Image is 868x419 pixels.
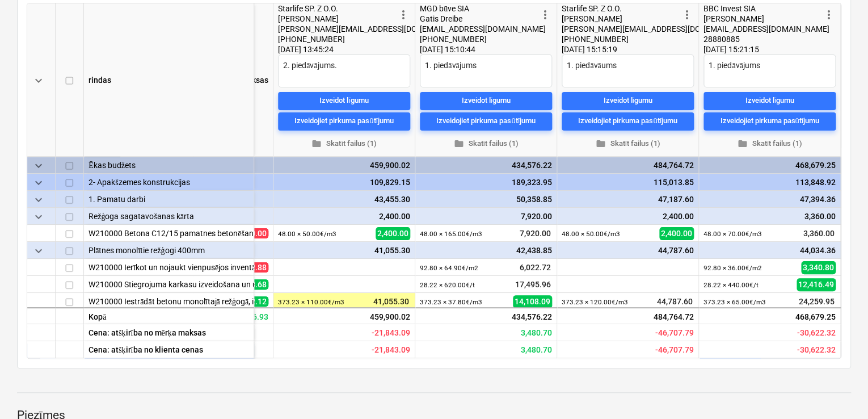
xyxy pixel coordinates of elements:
[720,115,819,128] div: Izveidojiet pirkuma pasūtījumu
[278,14,397,24] div: [PERSON_NAME]
[89,157,249,173] div: Ēkas budžets
[745,94,794,107] div: Izveidot līgumu
[420,24,546,33] span: [EMAIL_ADDRESS][DOMAIN_NAME]
[420,44,552,55] div: [DATE] 15:10:44
[278,157,410,174] div: 459,900.02
[578,115,677,128] div: Izveidojiet pirkuma pasūtījumu
[84,324,254,341] div: Cena: atšķirība no mērķa maksas
[32,159,45,173] span: keyboard_arrow_down
[420,174,552,191] div: 189,323.95
[519,262,552,273] span: 6,022.72
[420,242,552,259] div: 42,438.85
[278,44,410,55] div: [DATE] 13:45:24
[659,227,694,240] span: 2,400.00
[32,244,45,258] span: keyboard_arrow_down
[89,174,249,190] div: 2- Apakšzemes konstrukcijas
[562,14,680,24] div: [PERSON_NAME]
[461,94,511,107] div: Izveidot līgumu
[376,227,410,240] span: 2,400.00
[32,74,45,87] span: keyboard_arrow_down
[283,137,406,150] span: Skatīt failus (1)
[278,3,397,14] div: Starlife SP. Z O.O.
[436,115,536,128] div: Izveidojiet pirkuma pasūtījumu
[797,278,836,291] span: 12,416.49
[703,264,762,272] small: 92.80 × 36.00€ / m2
[521,345,552,354] span: Paredzamā rentabilitāte - iesniegts piedāvājums salīdzinājumā ar klienta cenu
[737,138,747,148] span: folder
[278,112,410,130] button: Izveidojiet pirkuma pasūtījumu
[562,91,694,110] button: Izveidot līgumu
[420,135,552,152] button: Skatīt failus (1)
[420,281,475,289] small: 28.22 × 620.00€ / t
[372,296,410,307] span: 41,055.30
[278,191,410,208] div: 43,455.30
[703,208,836,225] div: 3,360.00
[703,191,836,208] div: 47,394.36
[562,230,620,238] small: 48.00 × 50.00€ / m3
[566,137,689,150] span: Skatīt failus (1)
[420,264,478,272] small: 92.80 × 64.90€ / m2
[311,138,322,148] span: folder
[703,135,836,152] button: Skatīt failus (1)
[420,55,552,87] textarea: 1. piedāvājums
[249,228,268,238] span: 0.00
[562,208,694,225] div: 2,400.00
[420,91,552,110] button: Izveidot līgumu
[708,137,831,150] span: Skatīt failus (1)
[703,44,836,55] div: [DATE] 15:21:15
[89,276,249,292] div: W210000 Stiegrojuma karkasu izveidošana un uzstādīšana, stiegras savienojot ar stiepli (pēc spec.)
[84,3,254,157] div: rindas
[703,34,822,44] div: 28880885
[703,242,836,259] div: 44,034.36
[703,24,829,33] span: [EMAIL_ADDRESS][DOMAIN_NAME]
[84,341,254,358] div: Cena: atšķirība no klienta cenas
[372,345,410,354] span: Paredzamā rentabilitāte - iesniegts piedāvājums salīdzinājumā ar klienta cenu
[453,138,464,148] span: folder
[797,345,836,354] span: Paredzamā rentabilitāte - iesniegts piedāvājums salīdzinājumā ar klienta cenu
[319,94,369,107] div: Izveidot līgumu
[420,3,538,14] div: MGD būve SIA
[420,191,552,208] div: 50,358.85
[562,174,694,191] div: 115,013.85
[397,8,410,22] span: more_vert
[703,230,762,238] small: 48.00 × 70.00€ / m3
[273,307,415,324] div: 459,900.02
[703,112,836,130] button: Izveidojiet pirkuma pasūtījumu
[703,157,836,174] div: 468,679.25
[32,210,45,224] span: keyboard_arrow_down
[703,91,836,110] button: Izveidot līgumu
[562,34,680,44] div: [PHONE_NUMBER]
[703,298,766,306] small: 373.23 × 65.00€ / m3
[424,137,547,150] span: Skatīt failus (1)
[811,364,868,419] iframe: Chat Widget
[89,259,249,275] div: W210000 Ierīkot un nojaukt vienpusējos inventārveidņus ar koka balstiem
[420,298,482,306] small: 373.23 × 37.80€ / m3
[797,328,836,337] span: Paredzamā rentabilitāte - iesniegts piedāvājums salīdzinājumā ar mērķa cenu
[562,44,694,55] div: [DATE] 15:15:19
[513,295,552,308] span: 14,108.09
[294,115,394,128] div: Izveidojiet pirkuma pasūtījumu
[822,8,836,22] span: more_vert
[562,135,694,152] button: Skatīt failus (1)
[32,193,45,207] span: keyboard_arrow_down
[372,328,410,337] span: Paredzamā rentabilitāte - iesniegts piedāvājums salīdzinājumā ar mērķa cenu
[278,208,410,225] div: 2,400.00
[420,157,552,174] div: 434,576.22
[89,225,249,241] div: W210000 Betona C12/15 pamatnes betonēšana zem monolītās dzelzsbetona plātnes 70mm biezumā
[703,281,759,289] small: 28.22 × 440.00€ / t
[420,112,552,130] button: Izveidojiet pirkuma pasūtījumu
[278,174,410,191] div: 109,829.15
[562,157,694,174] div: 484,764.72
[89,208,249,224] div: Režģoga sagatavošanas kārta
[420,14,538,24] div: Gatis Dreibe
[519,228,552,239] span: 7,920.00
[562,191,694,208] div: 47,187.60
[420,230,482,238] small: 48.00 × 165.00€ / m3
[603,94,652,107] div: Izveidot līgumu
[562,112,694,130] button: Izveidojiet pirkuma pasūtījumu
[802,228,836,239] span: 3,360.00
[32,176,45,190] span: keyboard_arrow_down
[415,307,557,324] div: 434,576.22
[798,296,836,307] span: 24,259.95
